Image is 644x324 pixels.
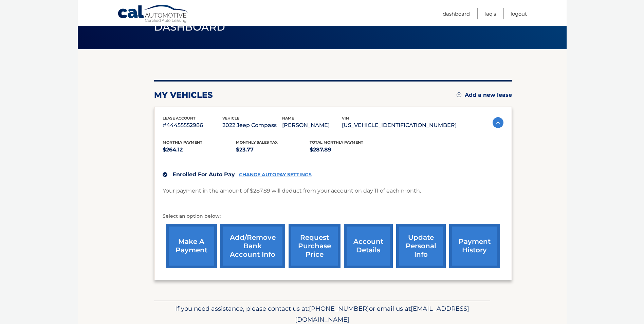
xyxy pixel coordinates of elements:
span: [PHONE_NUMBER] [309,305,369,312]
img: accordion-active.svg [493,117,503,128]
p: Select an option below: [163,212,503,220]
p: #44455552986 [163,121,222,130]
p: $287.89 [310,145,383,155]
a: Add/Remove bank account info [220,224,285,268]
h2: my vehicles [154,90,213,100]
span: Total Monthly Payment [310,140,363,145]
a: Add a new lease [457,92,512,98]
a: request purchase price [289,224,341,268]
span: vehicle [222,116,239,121]
span: Enrolled For Auto Pay [172,171,235,178]
img: check.svg [163,172,167,177]
p: 2022 Jeep Compass [222,121,282,130]
span: vin [342,116,349,121]
p: $23.77 [236,145,310,155]
span: Monthly sales Tax [236,140,278,145]
p: [PERSON_NAME] [282,121,342,130]
p: Your payment in the amount of $287.89 will deduct from your account on day 11 of each month. [163,186,421,196]
img: add.svg [457,92,461,97]
a: Logout [511,8,527,19]
a: account details [344,224,393,268]
a: make a payment [166,224,217,268]
a: CHANGE AUTOPAY SETTINGS [239,172,312,178]
a: update personal info [396,224,446,268]
a: payment history [449,224,500,268]
a: FAQ's [484,8,496,19]
span: name [282,116,294,121]
p: [US_VEHICLE_IDENTIFICATION_NUMBER] [342,121,457,130]
span: Monthly Payment [163,140,202,145]
span: Dashboard [154,21,225,33]
span: lease account [163,116,196,121]
p: $264.12 [163,145,236,155]
a: Cal Automotive [117,4,189,24]
a: Dashboard [443,8,470,19]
